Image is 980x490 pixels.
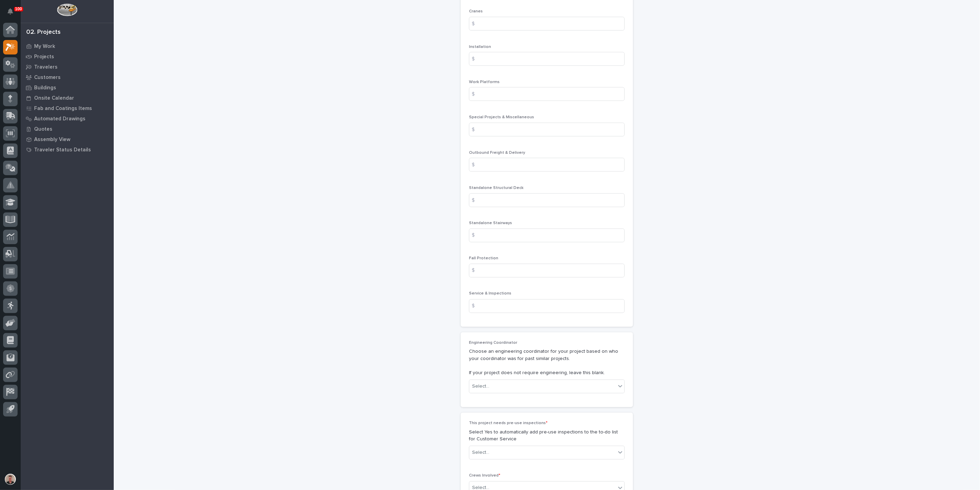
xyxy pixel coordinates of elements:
[469,45,491,49] span: Installation
[21,93,114,103] a: Onsite Calendar
[469,348,625,377] p: Choose an engineering coordinator for your project based on who your coordinator was for past sim...
[469,221,512,226] span: Standalone Stairways
[469,299,483,313] div: $
[469,123,483,137] div: $
[21,82,114,93] a: Buildings
[21,41,114,51] a: My Work
[26,29,61,36] div: 02. Projects
[21,103,114,113] a: Fab and Coatings Items
[469,429,625,443] p: Select Yes to automatically add pre-use inspections to the to-do list for Customer Service
[472,449,489,457] div: Select...
[15,7,22,11] p: 100
[34,106,92,112] p: Fab and Coatings Items
[469,264,483,278] div: $
[469,257,498,261] span: Fall Protection
[34,74,61,81] p: Customers
[21,124,114,134] a: Quotes
[57,3,77,16] img: Workspace Logo
[469,341,517,345] span: Engineering Coordinator
[9,8,18,19] div: Notifications100
[21,144,114,155] a: Traveler Status Details
[469,158,483,172] div: $
[469,80,500,84] span: Work Platforms
[34,64,58,70] p: Travelers
[34,137,70,143] p: Assembly View
[34,43,55,50] p: My Work
[469,229,483,242] div: $
[469,17,483,31] div: $
[469,115,534,119] span: Special Projects & Miscellaneous
[3,472,18,487] button: users-avatar
[469,474,500,478] span: Crews Involved
[469,9,483,13] span: Cranes
[34,85,56,91] p: Buildings
[21,134,114,144] a: Assembly View
[34,126,52,132] p: Quotes
[469,87,483,101] div: $
[469,52,483,66] div: $
[34,147,91,153] p: Traveler Status Details
[472,383,489,390] div: Select...
[34,95,74,101] p: Onsite Calendar
[469,186,523,190] span: Standalone Structural Deck
[21,113,114,124] a: Automated Drawings
[469,292,511,296] span: Service & Inspections
[469,421,548,426] span: This project needs pre-use inspections
[21,51,114,62] a: Projects
[469,151,525,155] span: Outbound Freight & Delivery
[469,193,483,207] div: $
[21,62,114,72] a: Travelers
[34,54,54,60] p: Projects
[3,4,18,19] button: Notifications
[21,72,114,82] a: Customers
[34,116,85,122] p: Automated Drawings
